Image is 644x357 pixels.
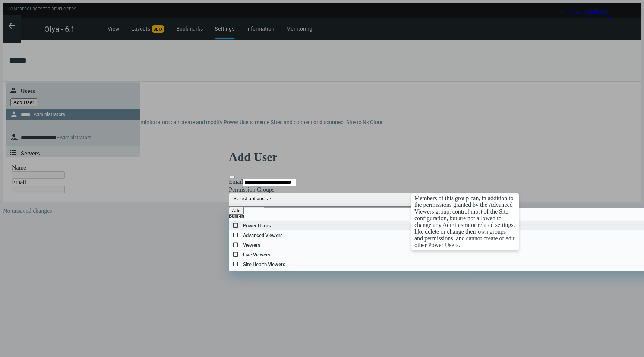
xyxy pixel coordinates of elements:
h1: Add User [229,150,415,164]
button: Add [229,207,244,215]
label: Email [229,178,243,185]
span: Select options [233,196,265,204]
button: Cancel [244,207,265,215]
label: Permission Groups [229,186,274,193]
button: Select options [229,193,415,207]
div: Members of this group can, in addition to the permissions granted by the Advanced Viewers group, ... [411,193,519,250]
button: Close [229,176,235,178]
h4: Built-In [229,211,244,221]
div: Add [232,208,241,214]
